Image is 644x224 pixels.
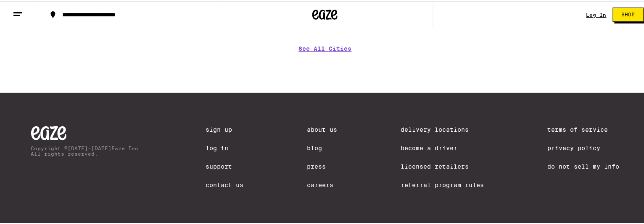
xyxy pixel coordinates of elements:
a: Privacy Policy [548,143,620,150]
a: Sign Up [206,125,243,132]
a: About Us [307,125,337,132]
a: Log In [206,143,243,150]
a: Become a Driver [401,143,484,150]
a: Support [206,162,243,169]
a: Press [307,162,337,169]
p: Copyright © [DATE]-[DATE] Eaze Inc. All rights reserved. [31,144,142,155]
span: Shop [622,11,635,16]
a: Contact Us [206,180,243,187]
a: Terms of Service [548,125,620,132]
a: Log In [586,11,607,16]
a: Delivery Locations [401,125,484,132]
span: Hi. Need any help? [5,6,61,13]
a: Referral Program Rules [401,180,484,187]
a: Blog [307,143,337,150]
a: Careers [307,180,337,187]
a: Do Not Sell My Info [548,162,620,169]
a: See All Cities [299,44,352,75]
a: Licensed Retailers [401,162,484,169]
button: Shop [613,6,644,21]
